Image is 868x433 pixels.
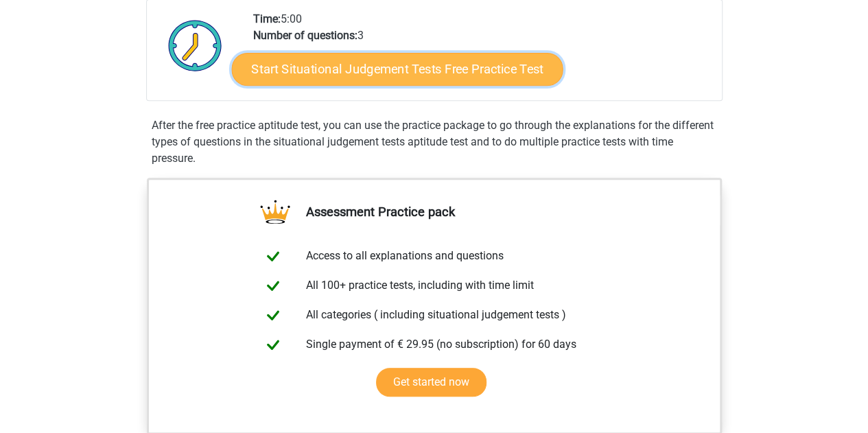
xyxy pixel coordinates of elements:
b: Number of questions: [253,29,357,42]
a: Get started now [376,368,486,397]
img: Clock [161,11,230,80]
div: 5:00 3 [243,11,721,100]
a: Start Situational Judgement Tests Free Practice Test [231,53,563,86]
b: Time: [253,12,281,25]
div: After the free practice aptitude test, you can use the practice package to go through the explana... [146,117,723,167]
